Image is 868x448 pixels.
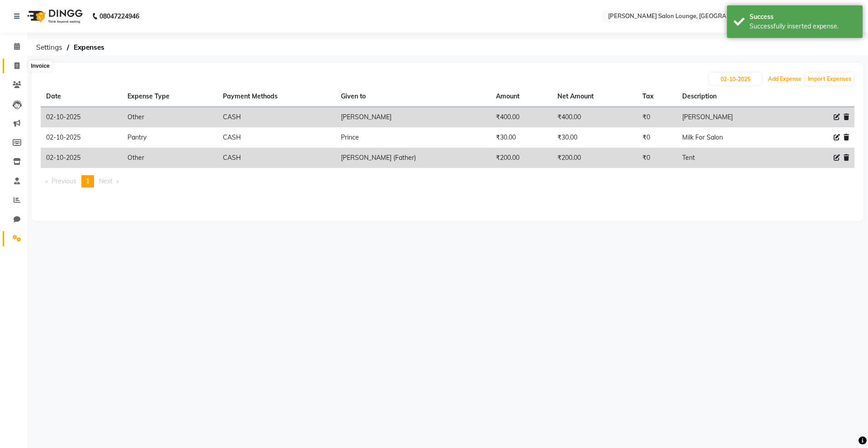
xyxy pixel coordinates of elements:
th: Expense Type [122,86,217,107]
input: PLACEHOLDER.DATE [709,73,761,85]
td: 02-10-2025 [41,127,122,148]
td: ₹30.00 [491,127,552,148]
th: Payment Methods [217,86,335,107]
img: logo [23,4,85,29]
span: Next [99,177,113,185]
td: CASH [217,127,335,148]
th: Net Amount [552,86,637,107]
td: CASH [217,148,335,168]
div: Invoice [28,61,52,71]
th: Description [677,86,788,107]
th: Given to [335,86,490,107]
td: Prince [335,127,490,148]
button: Import Expenses [806,73,854,85]
td: Milk For Salon [677,127,788,148]
td: Pantry [122,127,217,148]
span: Settings [32,39,67,56]
th: Date [41,86,122,107]
td: [PERSON_NAME] (Father) [335,148,490,168]
td: 02-10-2025 [41,148,122,168]
b: 08047224946 [99,4,139,29]
span: Previous [52,177,76,185]
td: Other [122,148,217,168]
span: Expenses [69,39,109,56]
td: Other [122,107,217,128]
td: [PERSON_NAME] [335,107,490,128]
td: ₹400.00 [491,107,552,128]
th: Amount [491,86,552,107]
th: Tax [637,86,677,107]
span: 1 [86,177,90,185]
div: Success [750,12,856,22]
td: ₹30.00 [552,127,637,148]
button: Add Expense [766,73,804,85]
td: CASH [217,107,335,128]
nav: Pagination [41,175,854,187]
td: ₹200.00 [491,148,552,168]
td: ₹0 [637,148,677,168]
td: ₹0 [637,107,677,128]
td: ₹0 [637,127,677,148]
td: ₹200.00 [552,148,637,168]
div: Successfully inserted expense. [750,22,856,31]
td: [PERSON_NAME] [677,107,788,128]
td: ₹400.00 [552,107,637,128]
td: 02-10-2025 [41,107,122,128]
td: Tent [677,148,788,168]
